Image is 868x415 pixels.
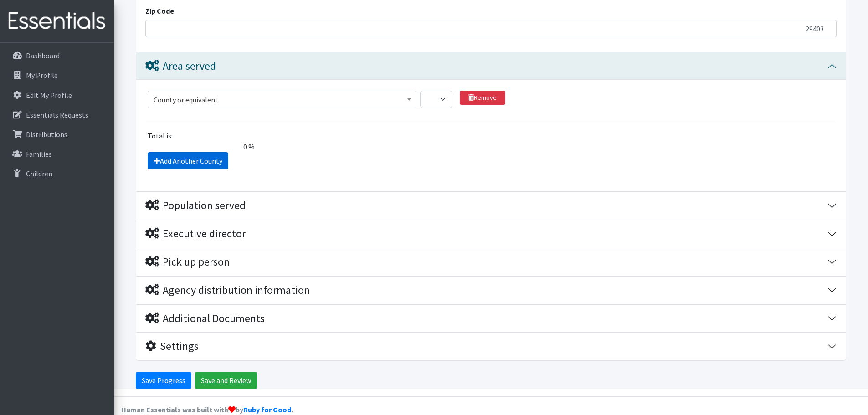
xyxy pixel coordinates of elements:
[460,91,505,105] a: Remove
[136,305,846,333] button: Additional Documents
[142,141,258,152] span: 0 %
[4,106,110,124] a: Essentials Requests
[4,6,110,36] img: HumanEssentials
[121,405,293,414] strong: Human Essentials was built with by .
[148,152,228,169] a: Add Another County
[136,372,191,389] input: Save Progress
[136,248,846,276] button: Pick up person
[145,340,199,353] div: Settings
[26,51,60,60] p: Dashboard
[145,227,246,241] div: Executive director
[4,164,110,183] a: Children
[136,277,846,304] button: Agency distribution information
[145,60,216,73] div: Area served
[145,312,265,325] div: Additional Documents
[154,93,411,106] span: County or equivalent
[4,46,110,65] a: Dashboard
[136,220,846,248] button: Executive director
[26,71,58,80] p: My Profile
[148,91,416,108] span: County or equivalent
[145,256,230,269] div: Pick up person
[136,333,846,360] button: Settings
[26,169,52,178] p: Children
[4,145,110,163] a: Families
[26,130,67,139] p: Distributions
[136,52,846,80] button: Area served
[145,5,174,16] label: Zip Code
[145,199,246,212] div: Population served
[4,86,110,104] a: Edit My Profile
[145,284,310,297] div: Agency distribution information
[243,405,291,414] a: Ruby for Good
[136,192,846,220] button: Population served
[142,130,840,141] div: Total is:
[26,149,52,159] p: Families
[4,125,110,143] a: Distributions
[26,110,88,119] p: Essentials Requests
[26,91,72,100] p: Edit My Profile
[4,66,110,84] a: My Profile
[195,372,257,389] input: Save and Review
